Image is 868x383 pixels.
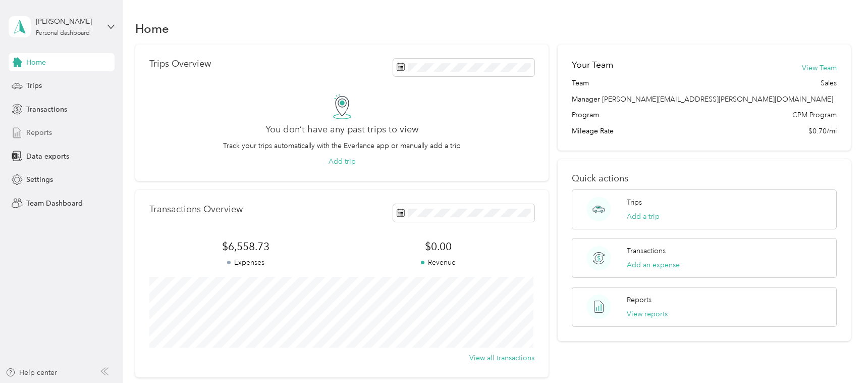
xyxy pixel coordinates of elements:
[602,95,833,104] span: [PERSON_NAME][EMAIL_ADDRESS][PERSON_NAME][DOMAIN_NAME]
[26,127,52,138] span: Reports
[808,126,837,136] span: $0.70/mi
[149,257,342,268] p: Expenses
[802,63,837,73] button: View Team
[26,104,67,115] span: Transactions
[149,204,243,215] p: Transactions Overview
[36,30,90,36] div: Personal dashboard
[792,110,837,120] span: CPM Program
[329,156,356,167] button: Add trip
[627,295,652,305] p: Reports
[572,110,599,120] span: Program
[342,257,535,268] p: Revenue
[26,57,46,68] span: Home
[572,59,613,71] h2: Your Team
[627,246,666,256] p: Transactions
[469,353,534,363] button: View all transactions
[627,260,680,270] button: Add an expense
[627,197,642,208] p: Trips
[342,240,535,254] span: $0.00
[627,309,668,319] button: View reports
[26,151,69,162] span: Data exports
[572,126,614,136] span: Mileage Rate
[223,140,461,151] p: Track your trips automatically with the Everlance app or manually add a trip
[572,173,837,184] p: Quick actions
[265,124,418,135] h2: You don’t have any past trips to view
[26,80,42,91] span: Trips
[36,16,99,27] div: [PERSON_NAME]
[149,59,211,69] p: Trips Overview
[572,94,600,105] span: Manager
[821,78,837,88] span: Sales
[135,23,169,34] h1: Home
[572,78,589,88] span: Team
[26,174,53,185] span: Settings
[149,240,342,254] span: $6,558.73
[811,326,868,383] iframe: Everlance-gr Chat Button Frame
[627,211,660,222] button: Add a trip
[26,198,83,209] span: Team Dashboard
[6,367,57,378] button: Help center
